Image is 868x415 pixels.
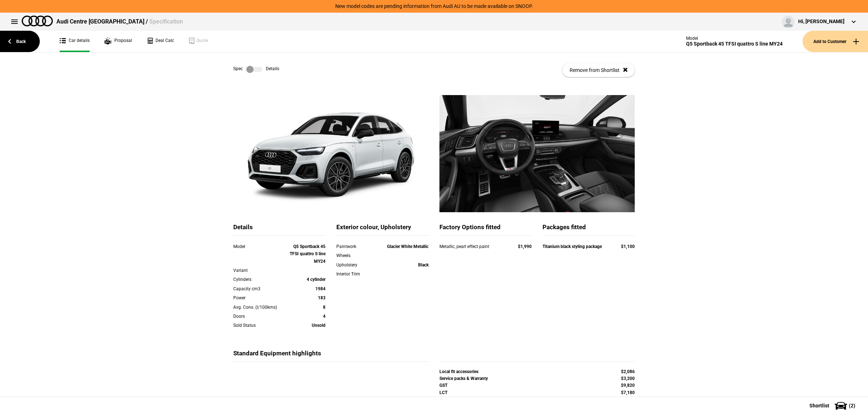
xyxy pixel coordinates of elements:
button: Add to Customer [803,31,868,52]
div: Metallic, pearl effect paint [439,243,504,250]
strong: 1984 [315,286,325,291]
div: Paintwork [336,243,373,250]
div: Audi Centre [GEOGRAPHIC_DATA] / [56,18,183,26]
div: Power [233,294,289,301]
button: Shortlist(2) [799,397,868,415]
span: Specification [149,18,183,25]
div: Factory Options fitted [439,223,532,236]
strong: Service packs & Warranty [439,376,488,381]
strong: $2,086 [621,369,635,374]
span: Shortlist [809,403,829,408]
div: Hi, [PERSON_NAME] [798,18,844,25]
div: Cylinders [233,276,289,283]
div: Spec Details [233,66,279,73]
div: Exterior colour, Upholstery [336,223,429,236]
strong: Unsold [312,323,325,328]
a: Proposal [104,31,132,52]
div: Upholstery [336,261,373,269]
div: Avg. Cons. (l/100kms) [233,304,289,311]
div: Packages fitted [542,223,635,236]
strong: Local fit accessories [439,369,478,374]
div: Doors [233,313,289,320]
strong: $9,820 [621,383,635,388]
strong: Glacier White Metallic [387,244,429,249]
div: Details [233,223,325,236]
strong: Black [418,262,429,268]
strong: Q5 Sportback 45 TFSI quattro S line MY24 [290,244,325,264]
strong: $7,180 [621,390,635,395]
a: Car details [60,31,90,52]
div: Interior Trim [336,270,373,278]
div: Model [233,243,289,250]
div: Standard Equipment highlights [233,349,429,362]
button: Remove from Shortlist [562,63,635,77]
div: Variant [233,267,289,274]
strong: GST [439,383,447,388]
strong: 183 [318,295,325,300]
strong: $1,100 [621,244,635,249]
a: Deal Calc [146,31,174,52]
strong: 4 [323,314,325,319]
span: ( 2 ) [849,403,855,408]
strong: $1,990 [518,244,532,249]
strong: LCT [439,390,447,395]
div: Sold Status [233,322,289,329]
div: Model [686,36,783,41]
strong: 4 cylinder [307,277,325,282]
div: Capacity cm3 [233,285,289,292]
strong: $3,200 [621,376,635,381]
img: audi.png [22,16,53,26]
strong: 8 [323,305,325,310]
strong: Titanium black styling package [542,244,602,249]
div: Q5 Sportback 45 TFSI quattro S line MY24 [686,41,783,47]
div: Wheels [336,252,373,259]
